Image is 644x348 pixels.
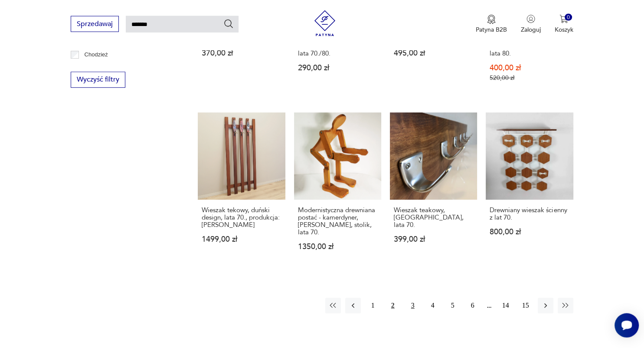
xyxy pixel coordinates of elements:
[202,207,281,229] h3: Wieszak tekowy, duński design, lata 70., produkcja: [PERSON_NAME]
[559,15,568,23] img: Ikona koszyka
[565,14,572,21] div: 0
[490,229,569,236] p: 800,00 zł
[476,15,507,34] button: Patyna B2B
[71,16,119,32] button: Sprzedawaj
[294,113,381,268] a: Modernistyczna drewniana postać - kamerdyner, wieszak, stolik, lata 70.Modernistyczna drewniana p...
[526,15,535,23] img: Ikonka użytkownika
[85,50,108,60] p: Chodzież
[394,207,473,229] h3: Wieszak teakowy, [GEOGRAPHIC_DATA], lata 70.
[498,298,513,314] button: 14
[465,298,481,314] button: 6
[71,22,119,28] a: Sprzedawaj
[490,75,569,82] p: 520,00 zł
[223,19,234,29] button: Szukaj
[521,15,541,34] button: Zaloguj
[390,113,477,268] a: Wieszak teakowy, Niemcy, lata 70.Wieszak teakowy, [GEOGRAPHIC_DATA], lata 70.399,00 zł
[555,15,573,34] button: 0Koszyk
[365,298,381,314] button: 1
[394,50,473,57] p: 495,00 zł
[490,65,569,72] p: 400,00 zł
[518,298,533,314] button: 15
[445,298,461,314] button: 5
[71,72,125,88] button: Wyczyść filtry
[425,298,441,314] button: 4
[555,26,573,34] p: Koszyk
[298,36,377,58] h3: Wieszak podłogowy drewno sosna, wys. 175 cm, lata 70./80.
[476,26,507,34] p: Patyna B2B
[476,15,507,34] a: Ikona medaluPatyna B2B
[202,236,281,243] p: 1499,00 zł
[405,298,421,314] button: 3
[312,10,338,36] img: Patyna - sklep z meblami i dekoracjami vintage
[202,50,281,57] p: 370,00 zł
[486,113,573,268] a: Drewniany wieszak ścienny z lat 70.Drewniany wieszak ścienny z lat 70.800,00 zł
[487,15,496,24] img: Ikona medalu
[298,243,377,251] p: 1350,00 zł
[490,207,569,222] h3: Drewniany wieszak ścienny z lat 70.
[385,298,401,314] button: 2
[298,65,377,72] p: 290,00 zł
[490,36,569,58] h3: Wieszak Häpen, proj. [PERSON_NAME] dla Ikea, lata 80.
[298,207,377,236] h3: Modernistyczna drewniana postać - kamerdyner, [PERSON_NAME], stolik, lata 70.
[615,313,639,338] iframe: Smartsupp widget button
[198,113,285,268] a: Wieszak tekowy, duński design, lata 70., produkcja: DaniaWieszak tekowy, duński design, lata 70.,...
[85,62,106,72] p: Ćmielów
[521,26,541,34] p: Zaloguj
[394,236,473,243] p: 399,00 zł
